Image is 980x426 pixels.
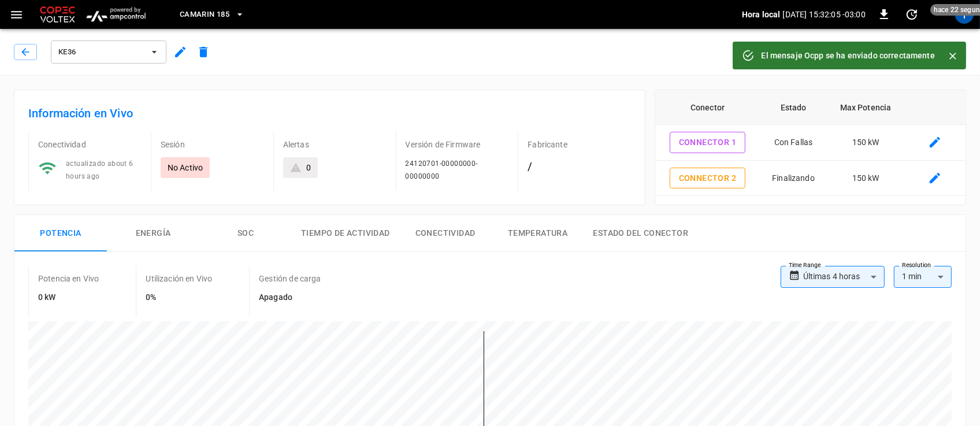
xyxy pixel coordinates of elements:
[760,90,827,125] th: Estado
[259,273,321,284] p: Gestión de carga
[14,215,107,252] button: Potencia
[803,266,885,288] div: Últimas 4 horas
[168,162,203,173] p: No Activo
[894,266,952,288] div: 1 min
[762,45,935,66] div: El mensaje Ocpp se ha enviado correctamente
[292,215,399,252] button: Tiempo de Actividad
[903,5,921,24] button: set refresh interval
[38,273,99,284] p: Potencia en Vivo
[406,139,509,150] p: Versión de Firmware
[670,168,745,189] button: Connector 2
[789,261,821,270] label: Time Range
[827,125,904,161] td: 150 kW
[175,3,249,26] button: Camarin 185
[528,157,631,176] h6: /
[492,215,584,252] button: Temperatura
[283,139,387,150] p: Alertas
[584,215,698,252] button: Estado del Conector
[760,125,827,161] td: Con Fallas
[528,139,631,150] p: Fabricante
[107,215,199,252] button: Energía
[827,90,904,125] th: Max Potencia
[399,215,492,252] button: Conectividad
[146,291,212,304] h6: 0%
[146,273,212,284] p: Utilización en Vivo
[655,90,966,196] table: connector table
[180,8,229,21] span: Camarin 185
[670,132,745,153] button: Connector 1
[38,291,99,304] h6: 0 kW
[51,40,166,64] button: KE36
[306,162,311,173] div: 0
[406,160,478,180] span: 24120701-00000000-00000000
[827,161,904,197] td: 150 kW
[655,90,759,125] th: Conector
[760,161,827,197] td: Finalizando
[38,3,77,25] img: Customer Logo
[58,46,144,59] span: KE36
[28,104,631,123] h6: Información en Vivo
[82,3,150,25] img: ampcontrol.io logo
[259,291,321,304] h6: Apagado
[742,9,781,20] p: Hora local
[66,160,133,180] span: actualizado about 6 hours ago
[944,47,962,65] button: Close
[783,9,866,20] p: [DATE] 15:32:05 -03:00
[902,261,931,270] label: Resolution
[38,139,142,150] p: Conectividad
[199,215,292,252] button: SOC
[161,139,264,150] p: Sesión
